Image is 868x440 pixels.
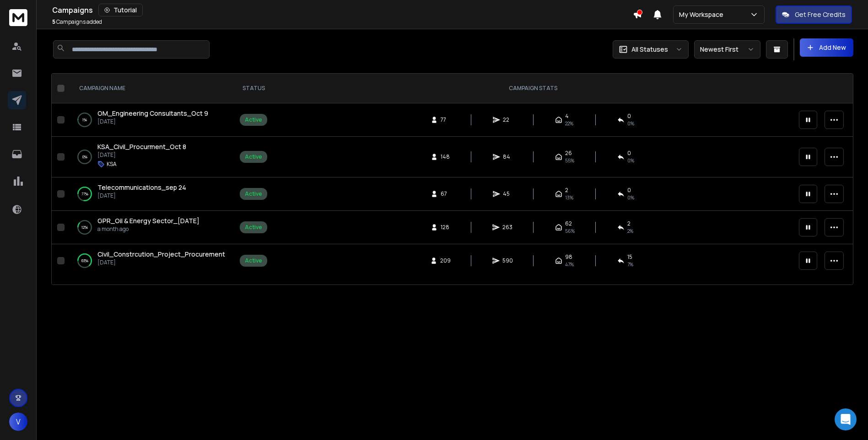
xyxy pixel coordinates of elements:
[627,253,632,261] span: 15
[52,18,102,26] p: Campaigns added
[68,74,234,103] th: CAMPAIGN NAME
[441,116,450,123] span: 77
[52,4,633,16] div: Campaigns
[565,150,572,157] span: 26
[98,4,143,16] button: Tutorial
[81,256,88,265] p: 63 %
[97,192,186,199] p: [DATE]
[835,408,857,430] div: Open Intercom Messenger
[565,157,574,164] span: 55 %
[627,150,631,157] span: 0
[627,227,633,235] span: 2 %
[503,153,512,161] span: 84
[627,120,634,127] span: 0 %
[82,115,87,124] p: 1 %
[627,194,634,201] span: 0 %
[627,220,631,227] span: 2
[68,137,234,177] td: 0%KSA_Civil_Procurment_Oct 8[DATE]KSA
[627,113,631,120] span: 0
[245,257,262,264] div: Active
[795,10,846,19] p: Get Free Credits
[107,161,117,168] p: KSA
[440,257,451,264] span: 209
[97,109,208,118] a: OM_Engineering Consultants_Oct 9
[97,250,225,258] span: Civil_Constrcution_Project_Procurement
[694,40,760,59] button: Newest First
[441,153,450,161] span: 148
[565,113,569,120] span: 4
[68,103,234,137] td: 1%OM_Engineering Consultants_Oct 9[DATE]
[97,118,208,125] p: [DATE]
[234,74,273,103] th: STATUS
[97,151,186,159] p: [DATE]
[52,18,55,26] span: 5
[82,152,87,161] p: 0 %
[97,142,186,151] a: KSA_Civil_Procurment_Oct 8
[97,216,199,225] span: GPR_Oil & Energy Sector_[DATE]
[503,190,512,198] span: 45
[565,253,572,261] span: 98
[627,261,633,268] span: 7 %
[565,220,572,227] span: 62
[245,116,262,123] div: Active
[627,187,631,194] span: 0
[627,157,634,164] span: 0 %
[68,177,234,211] td: 77%Telecommunications_sep 24[DATE]
[245,153,262,161] div: Active
[502,224,512,231] span: 263
[9,413,27,431] button: V
[97,183,186,192] a: Telecommunications_sep 24
[565,261,574,268] span: 47 %
[245,224,262,231] div: Active
[776,5,852,24] button: Get Free Credits
[245,190,262,198] div: Active
[679,10,727,19] p: My Workspace
[502,257,513,264] span: 590
[68,244,234,278] td: 63%Civil_Constrcution_Project_Procurement[DATE]
[441,224,450,231] span: 128
[81,223,88,232] p: 12 %
[565,187,568,194] span: 2
[68,211,234,244] td: 12%GPR_Oil & Energy Sector_[DATE]a month ago
[565,227,575,235] span: 56 %
[503,116,512,123] span: 22
[631,45,668,54] p: All Statuses
[97,225,199,233] p: a month ago
[441,190,450,198] span: 67
[97,216,199,225] a: GPR_Oil & Energy Sector_[DATE]
[81,189,88,199] p: 77 %
[97,259,225,266] p: [DATE]
[273,74,793,103] th: CAMPAIGN STATS
[565,120,573,127] span: 22 %
[800,38,853,57] button: Add New
[97,183,186,192] span: Telecommunications_sep 24
[565,194,573,201] span: 13 %
[97,109,208,118] span: OM_Engineering Consultants_Oct 9
[97,250,225,259] a: Civil_Constrcution_Project_Procurement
